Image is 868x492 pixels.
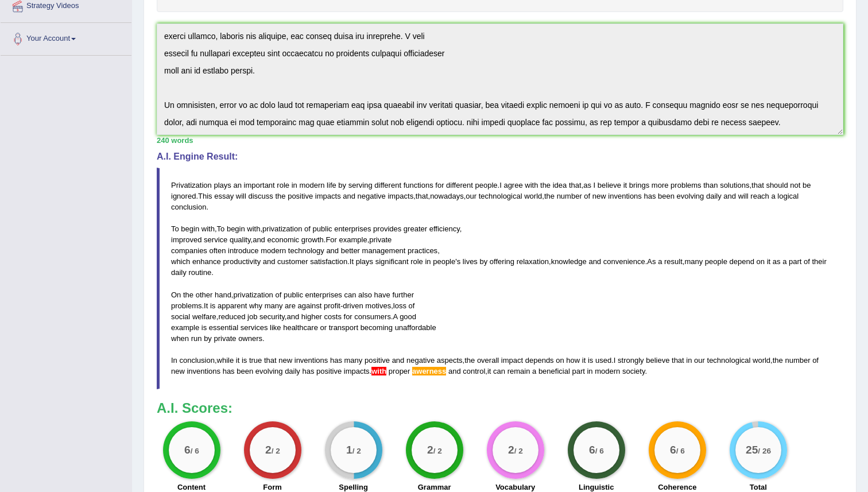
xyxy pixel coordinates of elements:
span: a [532,367,536,375]
span: evolving [677,192,704,200]
span: can [344,290,356,299]
span: of [275,290,281,299]
span: been [658,192,675,200]
span: higher [301,312,322,321]
span: in [587,367,592,375]
span: hand [215,290,231,299]
span: security [259,312,285,321]
span: with [247,224,260,233]
span: and [723,192,736,200]
span: that [416,192,428,200]
span: brings [629,181,649,189]
span: negative [358,192,386,200]
span: profit [324,301,340,310]
span: the [464,356,475,365]
span: have [374,290,390,299]
span: or [320,323,327,332]
span: conclusion [171,203,206,211]
span: ignored [171,192,196,200]
span: reach [750,192,769,200]
span: To [217,224,225,233]
span: aspects [437,356,463,365]
span: begin [181,224,199,233]
span: evolving [255,367,283,375]
span: role [277,181,289,189]
span: As [647,257,656,266]
span: technology [288,246,324,255]
small: / 26 [758,447,771,455]
span: against [298,301,322,310]
span: impacts [344,367,370,375]
blockquote: . , , . , , , , . , , , , . , , . ' , . , . , . - , , , . . , , . , . , . [157,168,843,389]
small: / 2 [271,447,280,455]
span: This sentence does not start with an uppercase letter. (did you mean: With) [371,367,386,375]
span: has [303,367,315,375]
span: modern [261,246,286,255]
span: will [738,192,749,200]
span: beneficial [538,367,570,375]
span: good [400,312,416,321]
span: role [410,257,423,266]
span: impact [501,356,523,365]
span: when [171,334,189,343]
span: enterprises [334,224,371,233]
span: part [572,367,584,375]
span: offering [490,257,514,266]
span: privatization [262,224,302,233]
span: new [171,367,185,375]
span: it [582,356,586,365]
span: their [812,257,826,266]
span: on [556,356,564,365]
span: can [493,367,505,375]
span: why [249,301,262,310]
span: the [773,356,783,365]
span: not [790,181,800,189]
span: while [217,356,234,365]
span: enhance [192,257,221,266]
span: with [201,224,215,233]
big: 6 [670,444,676,456]
span: better [341,246,360,255]
span: number [557,192,582,200]
span: in [292,181,297,189]
span: Privatization [171,181,212,189]
span: job [247,312,257,321]
span: depend [730,257,754,266]
span: essential [209,323,238,332]
span: on [757,257,765,266]
span: than [703,181,718,189]
span: plays [356,257,373,266]
span: example [339,235,367,244]
small: / 6 [595,447,604,455]
big: 6 [589,444,595,456]
span: problems [171,301,201,310]
span: negative [406,356,435,365]
span: other [196,290,213,299]
span: be [803,181,811,189]
span: problems [671,181,701,189]
span: will [236,192,246,200]
span: becoming [361,323,393,332]
div: 240 words [157,135,843,146]
span: society [622,367,645,375]
span: customer [277,257,308,266]
span: improved [171,235,201,244]
small: / 2 [352,447,361,455]
span: an [233,181,241,189]
span: daily [171,268,187,277]
span: I [499,181,502,189]
span: people [475,181,497,189]
span: discuss [248,192,273,200]
span: enterprises [305,290,342,299]
span: that [751,181,764,189]
span: proper [389,367,410,375]
span: loss [393,301,406,310]
span: the [544,192,555,200]
span: and [448,367,461,375]
span: life [327,181,336,189]
span: the [275,192,285,200]
span: overall [477,356,499,365]
span: of [409,301,415,310]
span: daily [706,192,722,200]
big: 6 [184,444,191,456]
